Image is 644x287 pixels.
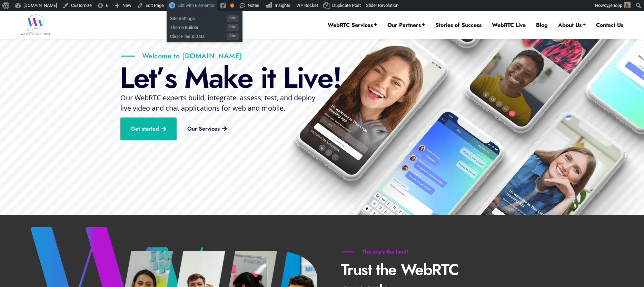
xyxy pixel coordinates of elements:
[304,62,317,93] div: v
[167,22,242,31] a: Theme BuilderSite
[227,15,239,22] span: Site
[492,21,526,29] a: WebRTC Live
[177,3,215,8] span: Edit with Elementor
[341,248,429,255] h6: The sky's the limit!
[223,62,237,93] div: k
[21,14,50,35] img: WebRTC.ventures
[609,3,622,8] span: jenopp
[167,31,242,40] a: Clear Files & DataSite
[170,22,227,31] span: Theme Builder
[149,62,156,93] div: t
[536,21,548,29] a: Blog
[328,21,377,29] a: WebRTC Services
[275,3,290,8] span: Insights
[260,62,267,93] div: i
[558,21,586,29] a: About Us
[366,3,398,8] span: Slider Revolution
[209,62,223,93] div: a
[120,93,315,113] span: Our WebRTC experts build, integrate, assess, test, and deploy live video and chat applications fo...
[317,62,333,93] div: e
[121,52,242,60] p: Welcome to [DOMAIN_NAME]
[230,3,234,8] div: OK
[167,13,242,22] a: Site SettingsSite
[170,31,227,40] span: Clear Files & Data
[133,62,149,93] div: e
[170,13,227,22] span: Site Settings
[297,62,304,93] div: i
[156,62,165,93] div: ’
[387,21,425,29] a: Our Partners
[333,62,341,93] div: !
[120,117,177,140] a: Get started
[227,33,239,40] span: Site
[120,62,133,93] div: L
[177,121,237,137] a: Our Services
[227,24,239,31] span: Site
[596,21,623,29] a: Contact Us
[237,62,252,93] div: e
[165,62,176,93] div: s
[184,62,209,93] div: M
[283,62,297,93] div: L
[435,21,482,29] a: Stories of Success
[267,62,275,93] div: t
